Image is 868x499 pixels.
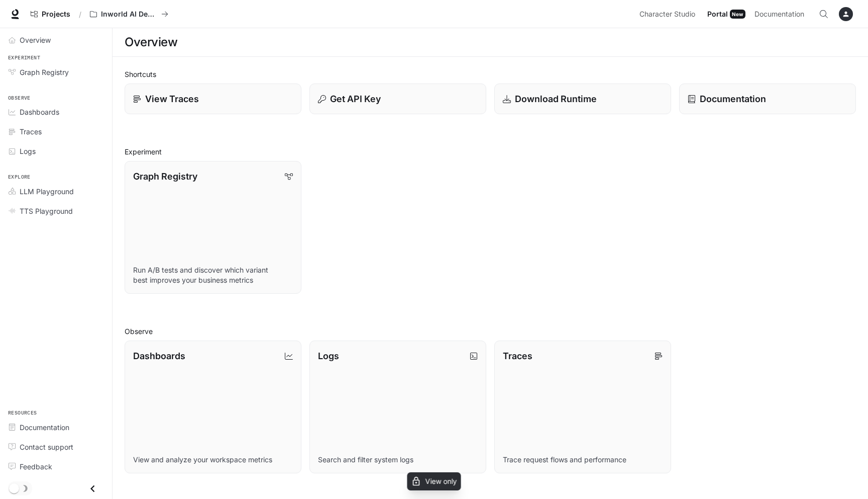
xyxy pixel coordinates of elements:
[75,9,85,20] div: /
[318,455,478,465] p: Search and filter system logs
[4,103,108,121] a: Dashboards
[20,146,36,156] span: Logs
[133,170,197,183] p: Graph Registry
[42,10,70,19] span: Projects
[20,126,42,137] span: Traces
[125,146,856,157] h2: Experiment
[4,458,108,475] a: Feedback
[318,349,339,363] p: Logs
[26,4,75,24] a: Go to projects
[4,31,108,49] a: Overview
[81,478,104,499] button: Close drawer
[494,84,671,114] a: Download Runtime
[4,63,108,81] a: Graph Registry
[20,422,69,433] span: Documentation
[4,183,108,200] a: LLM Playground
[407,472,462,491] div: You do not have permission to edit this workspace.
[515,92,597,106] p: Download Runtime
[503,455,663,465] p: Trace request flows and performance
[133,265,293,285] p: Run A/B tests and discover which variant best improves your business metrics
[4,142,108,160] a: Logs
[20,206,73,216] span: TTS Playground
[125,161,301,294] a: Graph RegistryRun A/B tests and discover which variant best improves your business metrics
[125,32,177,52] h1: Overview
[4,419,108,436] a: Documentation
[750,4,812,24] a: Documentation
[20,442,73,452] span: Contact support
[703,4,749,24] a: PortalNew
[133,349,185,363] p: Dashboards
[101,10,157,19] p: Inworld AI Demos
[730,10,745,19] div: New
[145,92,199,106] p: View Traces
[20,67,69,77] span: Graph Registry
[4,123,108,140] a: Traces
[125,69,856,79] h2: Shortcuts
[4,438,108,456] a: Contact support
[125,326,856,337] h2: Observe
[330,92,381,106] p: Get API Key
[707,8,728,21] span: Portal
[503,349,532,363] p: Traces
[125,341,301,473] a: DashboardsView and analyze your workspace metrics
[814,4,834,24] button: Open Command Menu
[309,341,486,473] a: LogsSearch and filter system logs
[639,8,695,21] span: Character Studio
[20,107,59,117] span: Dashboards
[635,4,702,24] a: Character Studio
[125,84,301,114] a: View Traces
[700,92,766,106] p: Documentation
[85,4,173,24] button: All workspaces
[133,455,293,465] p: View and analyze your workspace metrics
[20,35,51,45] span: Overview
[754,8,804,21] span: Documentation
[4,202,108,220] a: TTS Playground
[20,461,52,472] span: Feedback
[20,186,74,197] span: LLM Playground
[494,341,671,473] a: TracesTrace request flows and performance
[679,84,856,114] a: Documentation
[9,482,19,493] span: Dark mode toggle
[425,478,457,485] p: View only
[309,84,486,114] button: Get API Key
